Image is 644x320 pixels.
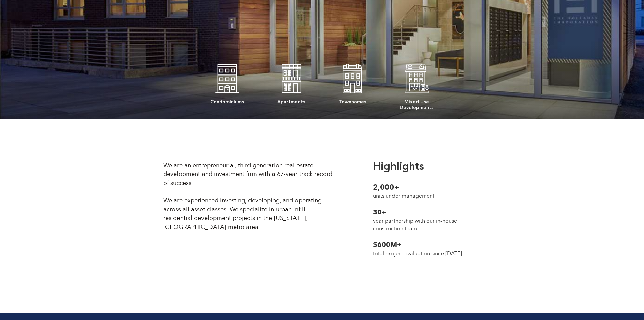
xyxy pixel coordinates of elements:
div: Townhomes [339,95,366,105]
li: 2,000+ [373,182,471,192]
li: units under management ‍ [373,192,471,207]
div: Condominiums [210,95,244,105]
div: Apartments [277,95,305,105]
li: $600M+ [373,240,471,250]
div: We are an entrepreneurial, third generation real estate development and investment firm with a 67... [163,161,333,232]
li: total project evaluation since [DATE] [373,250,471,257]
li: year partnership with our in-house construction team ‍ [373,217,471,240]
li: 30+ [373,207,471,217]
div: Mixed Use Developments [400,95,434,110]
li: Highlights ‍ [373,161,471,182]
